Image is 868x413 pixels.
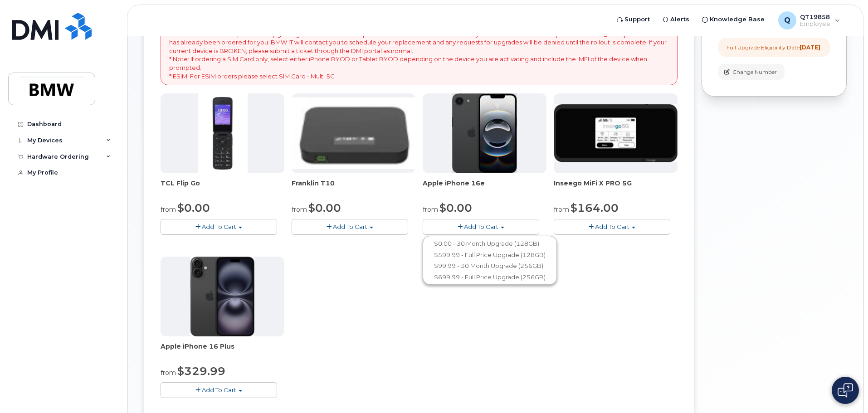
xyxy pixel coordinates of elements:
[423,205,438,214] small: from
[425,272,555,283] a: $699.99 - Full Price Upgrade (256GB)
[161,179,284,197] div: TCL Flip Go
[732,68,777,76] span: Change Number
[292,205,307,214] small: from
[696,10,771,29] a: Knowledge Base
[439,201,472,214] span: $0.00
[161,382,277,398] button: Add To Cart
[177,201,210,214] span: $0.00
[425,249,555,261] a: $599.99 - Full Price Upgrade (128GB)
[838,383,853,398] img: Open chat
[202,223,236,230] span: Add To Cart
[800,20,830,28] span: Employee
[800,44,820,51] strong: [DATE]
[571,201,619,214] span: $164.00
[292,97,415,169] img: t10.jpg
[423,219,539,235] button: Add To Cart
[554,179,678,197] div: Inseego MiFi X PRO 5G
[800,13,830,20] span: QT19858
[425,238,555,249] a: $0.00 - 30 Month Upgrade (128GB)
[610,10,656,29] a: Support
[718,64,785,80] button: Change Number
[595,223,629,230] span: Add To Cart
[161,219,277,235] button: Add To Cart
[554,219,670,235] button: Add To Cart
[656,10,696,29] a: Alerts
[710,15,765,24] span: Knowledge Base
[554,104,678,162] img: cut_small_inseego_5G.jpg
[161,205,176,214] small: from
[464,223,498,230] span: Add To Cart
[423,179,546,197] div: Apple iPhone 16e
[554,205,569,214] small: from
[670,15,689,24] span: Alerts
[190,257,254,336] img: iphone_16_plus.png
[177,364,225,378] span: $329.99
[452,93,517,173] img: iphone16e.png
[624,15,650,24] span: Support
[308,201,341,214] span: $0.00
[772,11,846,29] div: QT19858
[292,179,415,197] div: Franklin T10
[198,93,248,173] img: TCL_FLIP_MODE.jpg
[161,342,284,360] div: Apple iPhone 16 Plus
[292,219,408,235] button: Add To Cart
[333,223,367,230] span: Add To Cart
[784,15,790,26] span: Q
[161,369,176,377] small: from
[727,44,820,51] div: Full Upgrade Eligibility Date
[169,30,669,80] p: * Note: BMW IT is in the process of upgrading all off-contract BMW phones with the all-new iPhone...
[202,386,236,394] span: Add To Cart
[425,260,555,272] a: $99.99 - 30 Month Upgrade (256GB)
